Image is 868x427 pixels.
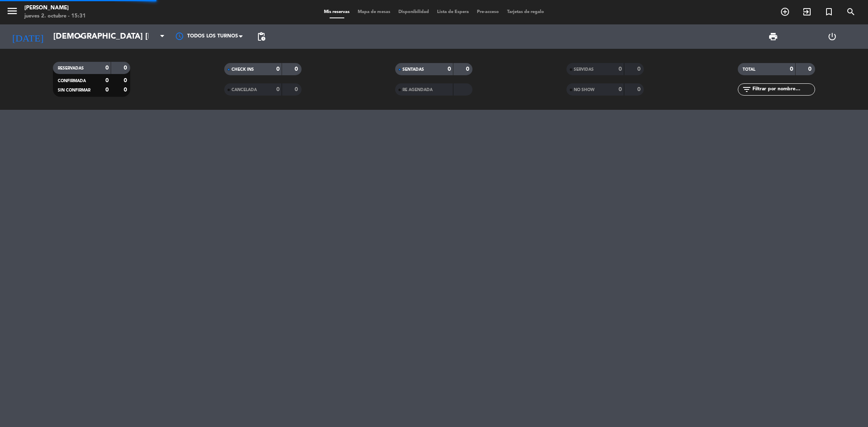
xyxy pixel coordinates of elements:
[619,87,622,92] strong: 0
[295,66,300,72] strong: 0
[276,66,280,72] strong: 0
[768,32,778,41] span: print
[574,68,594,72] span: SERVIDAS
[6,28,49,46] i: [DATE]
[503,10,548,14] span: Tarjetas de regalo
[24,12,86,20] div: jueves 2. octubre - 15:31
[394,10,433,14] span: Disponibilidad
[808,66,813,72] strong: 0
[824,7,834,17] i: turned_in_not
[295,87,300,92] strong: 0
[276,87,280,92] strong: 0
[637,87,642,92] strong: 0
[58,66,84,70] span: RESERVADAS
[6,5,18,17] i: menu
[827,32,837,41] i: power_settings_new
[802,7,812,17] i: exit_to_app
[790,66,793,72] strong: 0
[466,66,471,72] strong: 0
[24,4,86,12] div: [PERSON_NAME]
[124,65,129,71] strong: 0
[105,87,109,93] strong: 0
[402,88,433,92] span: RE AGENDADA
[433,10,473,14] span: Lista de Espera
[802,24,862,49] div: LOG OUT
[124,78,129,83] strong: 0
[743,68,755,72] span: TOTAL
[58,79,86,83] span: CONFIRMADA
[742,85,752,94] i: filter_list
[402,68,424,72] span: SENTADAS
[58,88,90,92] span: SIN CONFIRMAR
[619,66,622,72] strong: 0
[232,68,254,72] span: CHECK INS
[256,32,266,41] span: pending_actions
[846,7,856,17] i: search
[232,88,257,92] span: CANCELADA
[473,10,503,14] span: Pre-acceso
[780,7,790,17] i: add_circle_outline
[448,66,451,72] strong: 0
[637,66,642,72] strong: 0
[752,85,815,94] input: Filtrar por nombre...
[354,10,394,14] span: Mapa de mesas
[6,5,18,20] button: menu
[105,65,109,71] strong: 0
[105,78,109,83] strong: 0
[574,88,595,92] span: NO SHOW
[124,87,129,93] strong: 0
[320,10,354,14] span: Mis reservas
[76,32,85,41] i: arrow_drop_down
